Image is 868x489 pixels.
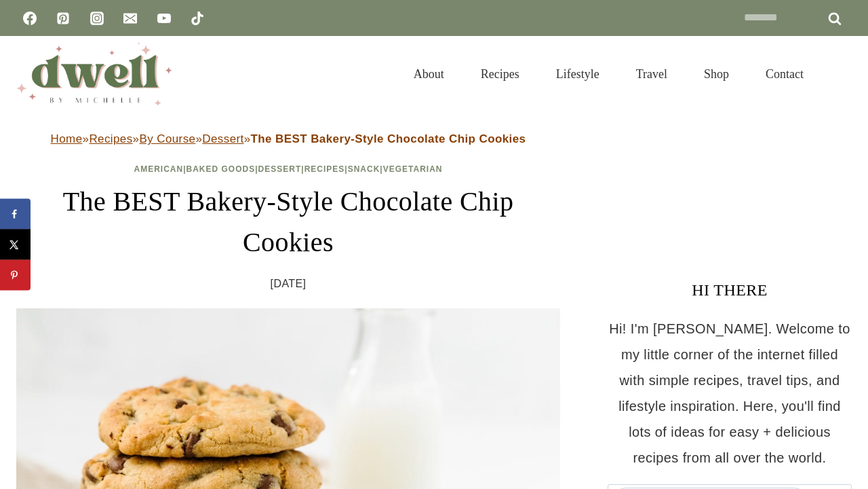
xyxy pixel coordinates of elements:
a: Facebook [16,5,43,32]
a: Pinterest [50,5,77,32]
a: About [395,50,462,98]
a: Contact [747,50,822,98]
nav: Primary Navigation [395,50,822,98]
h3: HI THERE [608,278,852,302]
a: Home [51,132,83,145]
button: View Search Form [829,62,852,86]
a: Lifestyle [538,50,618,98]
img: DWELL by michelle [16,43,172,105]
strong: The BEST Bakery-Style Chocolate Chip Cookies [251,132,526,145]
a: American [134,164,184,174]
a: Shop [686,50,747,98]
a: Dessert [202,132,243,145]
a: Baked Goods [186,164,256,174]
a: Vegetarian [383,164,443,174]
h1: The BEST Bakery-Style Chocolate Chip Cookies [16,181,560,263]
time: [DATE] [271,274,307,294]
a: By Course [139,132,195,145]
a: Instagram [83,5,111,32]
span: | | | | | [134,164,443,174]
a: Email [117,5,144,32]
span: » » » » [51,132,526,145]
a: Recipes [462,50,538,98]
a: Snack [348,164,380,174]
p: Hi! I'm [PERSON_NAME]. Welcome to my little corner of the internet filled with simple recipes, tr... [608,316,852,471]
a: YouTube [151,5,178,32]
a: Dessert [258,164,302,174]
a: Recipes [304,164,345,174]
a: Recipes [89,132,132,145]
a: TikTok [184,5,211,32]
a: Travel [618,50,686,98]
